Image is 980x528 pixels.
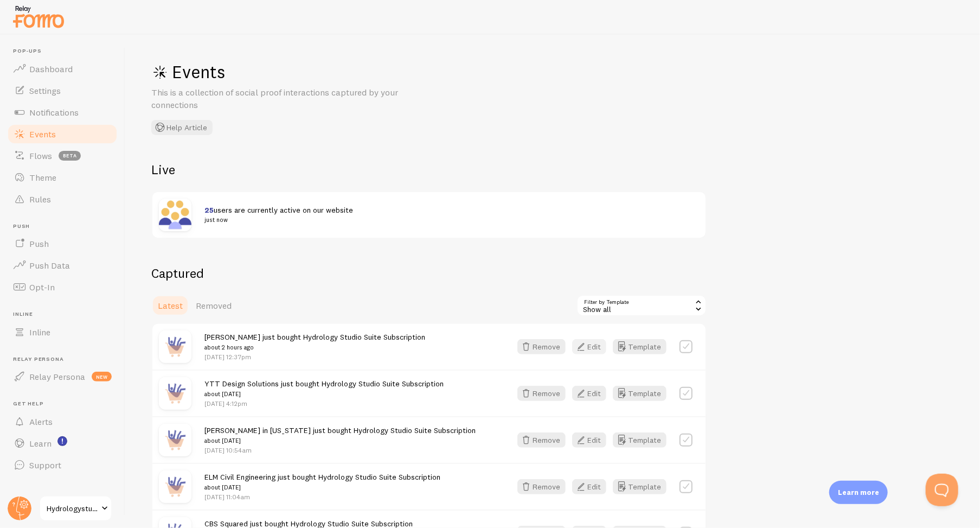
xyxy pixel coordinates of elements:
span: Settings [29,85,61,96]
span: Alerts [29,416,53,427]
span: Removed [196,300,232,311]
a: Dashboard [7,58,118,80]
span: Rules [29,194,51,205]
span: Flows [29,150,52,161]
span: Learn [29,438,52,449]
span: Inline [13,311,118,318]
a: Opt-In [7,276,118,298]
span: Events [29,129,56,139]
a: Inline [7,321,118,343]
small: about [DATE] [204,436,476,446]
button: Template [613,432,667,448]
a: Edit [572,339,613,354]
span: Dashboard [29,63,73,74]
span: Inline [29,327,50,338]
a: Edit [572,432,613,448]
button: Edit [572,386,606,401]
p: This is a collection of social proof interactions captured by your connections [151,86,412,111]
button: Remove [517,479,566,494]
span: Relay Persona [29,371,85,382]
a: Rules [7,188,118,210]
span: Latest [158,300,183,311]
span: YTT Design Solutions just bought Hydrology Studio Suite Subscription [204,379,444,399]
img: xaSAoeb6RpedHPR8toqq [159,199,191,231]
a: Settings [7,80,118,101]
img: purchase.jpg [159,470,191,503]
button: Template [613,386,667,401]
p: [DATE] 10:54am [204,446,476,455]
span: users are currently active on our website [204,205,686,225]
span: Opt-In [29,282,55,292]
a: Relay Persona new [7,366,118,387]
span: beta [59,151,81,161]
a: Flows beta [7,145,118,167]
button: Edit [572,479,606,494]
small: about 2 hours ago [204,342,425,352]
span: Push Data [29,260,70,271]
p: [DATE] 12:37pm [204,352,425,361]
h2: Captured [151,265,707,282]
small: about [DATE] [204,482,440,492]
h1: Events [151,61,477,83]
span: 25 [204,205,214,215]
a: Alerts [7,411,118,432]
span: Theme [29,172,56,183]
a: Events [7,123,118,145]
span: [PERSON_NAME] in [US_STATE] just bought Hydrology Studio Suite Subscription [204,425,476,446]
button: Edit [572,432,606,448]
small: just now [204,215,686,225]
a: Push Data [7,255,118,276]
button: Edit [572,339,606,354]
iframe: Help Scout Beacon - Open [926,474,958,506]
button: Remove [517,339,566,354]
a: Hydrologystudio [39,495,112,521]
a: Push [7,233,118,255]
a: Edit [572,479,613,494]
button: Template [613,339,667,354]
p: [DATE] 11:04am [204,492,440,501]
button: Help Article [151,120,213,135]
span: Support [29,460,61,470]
img: purchase.jpg [159,424,191,456]
span: Pop-ups [13,48,118,55]
p: [DATE] 4:12pm [204,399,444,408]
button: Remove [517,432,566,448]
img: fomo-relay-logo-orange.svg [11,3,66,30]
span: Notifications [29,107,79,118]
div: Show all [577,295,707,316]
span: Push [13,223,118,230]
p: Learn more [838,487,879,498]
button: Remove [517,386,566,401]
h2: Live [151,161,707,178]
span: [PERSON_NAME] just bought Hydrology Studio Suite Subscription [204,332,425,352]
span: new [92,372,112,381]
a: Support [7,454,118,476]
a: Removed [189,295,238,316]
span: Relay Persona [13,356,118,363]
span: Push [29,238,49,249]
img: purchase.jpg [159,377,191,410]
span: Get Help [13,400,118,408]
span: Hydrologystudio [47,502,98,515]
a: Theme [7,167,118,188]
svg: <p>Watch New Feature Tutorials!</p> [57,436,67,446]
a: Notifications [7,101,118,123]
a: Learn [7,432,118,454]
a: Latest [151,295,189,316]
img: purchase.jpg [159,330,191,363]
a: Edit [572,386,613,401]
button: Template [613,479,667,494]
span: ELM Civil Engineering just bought Hydrology Studio Suite Subscription [204,472,440,492]
small: about [DATE] [204,389,444,399]
div: Learn more [829,481,888,504]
